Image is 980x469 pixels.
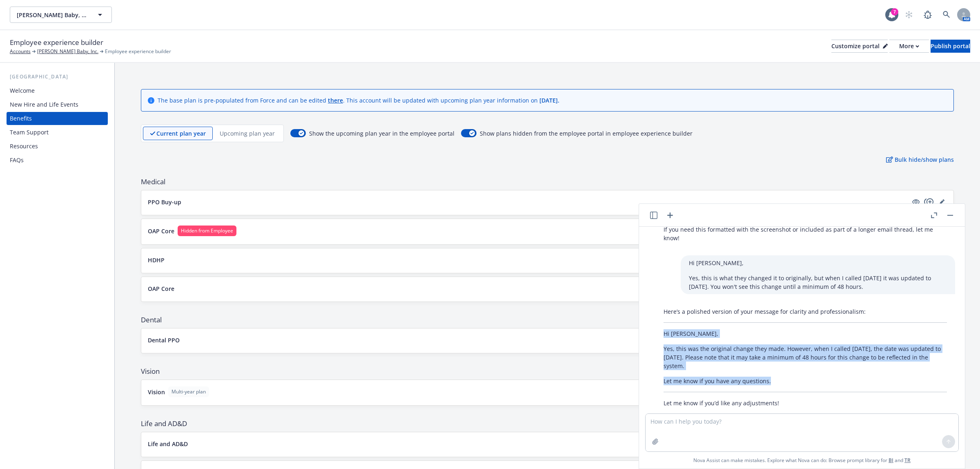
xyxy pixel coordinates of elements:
a: FAQs [7,154,108,167]
a: Welcome [7,84,108,97]
div: Benefits [10,112,32,125]
button: Publish portal [931,40,970,53]
a: New Hire and Life Events [7,98,108,111]
span: Life and AD&D [141,419,954,429]
span: [DATE] . [539,96,559,104]
span: . This account will be updated with upcoming plan year information on [343,96,539,104]
a: there [328,96,343,104]
p: Let me know if you have any questions. [664,377,947,385]
div: [GEOGRAPHIC_DATA] [7,73,108,81]
p: Upcoming plan year [220,129,275,138]
button: HDHP [148,256,908,264]
div: Resources [10,140,38,153]
div: Team Support [10,126,49,139]
p: OAP Core [148,227,174,235]
button: OAP Core [148,284,908,293]
a: Report a Bug [920,7,936,23]
span: Hidden from Employee [181,227,233,234]
a: Search [938,7,955,23]
p: Let me know if you’d like any adjustments! [664,399,947,407]
button: VisionMulti-year plan [148,386,921,397]
p: HDHP [148,256,165,264]
p: Life and AD&D [148,440,188,448]
a: Start snowing [901,7,917,23]
a: copyPlus [924,197,934,207]
div: Publish portal [931,40,970,52]
p: PPO Buy-up [148,198,181,206]
span: Show plans hidden from the employee portal in employee experience builder [480,129,693,138]
span: Multi-year plan [171,388,206,395]
span: Nova Assist can make mistakes. Explore what Nova can do: Browse prompt library for and [693,452,911,469]
p: Hi [PERSON_NAME], [664,329,947,338]
a: Accounts [10,48,31,55]
button: More [889,40,929,53]
p: If you need this formatted with the screenshot or included as part of a longer email thread, let ... [664,225,947,242]
a: Team Support [7,126,108,139]
a: [PERSON_NAME] Baby, Inc. [37,48,98,55]
span: Vision [141,366,954,376]
p: Yes, this was the original change they made. However, when I called [DATE], the date was updated ... [664,344,947,370]
p: Here’s a polished version of your message for clarity and professionalism: [664,307,947,316]
p: OAP Core [148,284,174,293]
p: Yes, this is what they changed it to originally, but when I called [DATE] it was updated to [DATE... [689,274,947,291]
p: Bulk hide/show plans [886,155,954,164]
div: Welcome [10,84,35,97]
span: Employee experience builder [10,37,103,48]
p: Vision [148,388,165,396]
div: 7 [891,8,898,16]
span: Show the upcoming plan year in the employee portal [309,129,454,138]
button: Customize portal [831,40,888,53]
button: PPO Buy-up [148,198,908,206]
a: editPencil [937,197,947,207]
span: Employee experience builder [105,48,171,55]
a: Resources [7,140,108,153]
p: Current plan year [156,129,206,138]
span: The base plan is pre-populated from Force and can be edited [158,96,328,104]
a: BI [889,457,893,464]
div: Customize portal [831,40,888,52]
div: More [899,40,919,52]
button: Life and AD&D [148,440,908,448]
p: Dental PPO [148,336,180,344]
div: FAQs [10,154,24,167]
div: New Hire and Life Events [10,98,78,111]
a: TR [904,457,911,464]
p: Hi [PERSON_NAME], [689,259,947,267]
button: Dental PPO [148,336,921,344]
button: [PERSON_NAME] Baby, Inc. [10,7,112,23]
span: Medical [141,177,954,187]
a: Benefits [7,112,108,125]
span: Dental [141,315,954,325]
span: [PERSON_NAME] Baby, Inc. [17,11,87,19]
button: OAP CoreHidden from Employee [148,226,908,236]
a: visible [911,197,921,207]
